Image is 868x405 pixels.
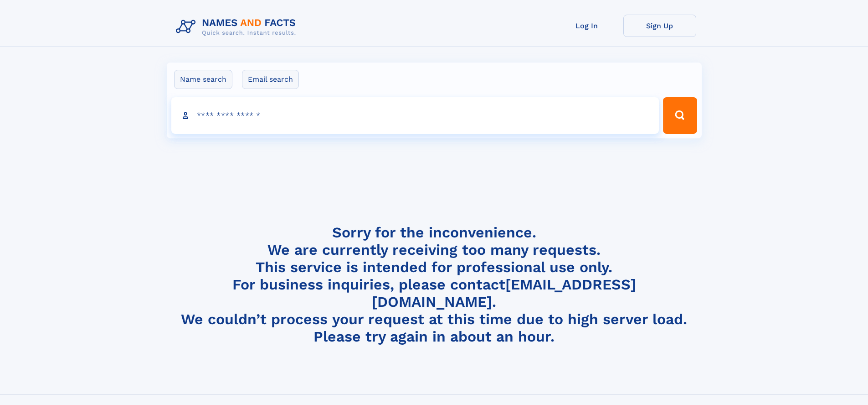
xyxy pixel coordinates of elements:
[623,15,696,37] a: Sign Up
[242,70,299,89] label: Email search
[372,276,636,310] a: [EMAIL_ADDRESS][DOMAIN_NAME]
[663,97,697,134] button: Search Button
[171,97,659,134] input: search input
[550,15,623,37] a: Log In
[172,224,696,346] h4: Sorry for the inconvenience. We are currently receiving too many requests. This service is intend...
[174,70,232,89] label: Name search
[172,15,303,39] img: Logo Names and Facts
